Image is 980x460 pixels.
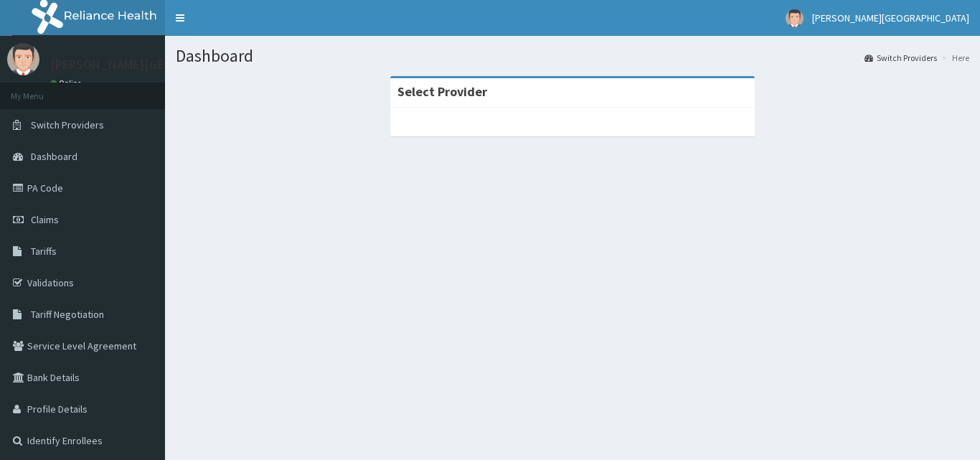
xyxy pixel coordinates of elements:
span: Claims [31,213,59,226]
span: Switch Providers [31,118,104,131]
span: Tariffs [31,245,57,258]
span: [PERSON_NAME][GEOGRAPHIC_DATA] [812,11,969,24]
span: Tariff Negotiation [31,308,104,321]
a: Switch Providers [864,52,937,64]
img: User Image [786,9,804,27]
img: User Image [7,43,39,75]
a: Online [50,78,85,88]
h1: Dashboard [176,47,969,65]
span: Dashboard [31,150,77,163]
li: Here [938,52,969,64]
strong: Select Provider [397,83,487,100]
p: [PERSON_NAME][GEOGRAPHIC_DATA] [50,58,263,71]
